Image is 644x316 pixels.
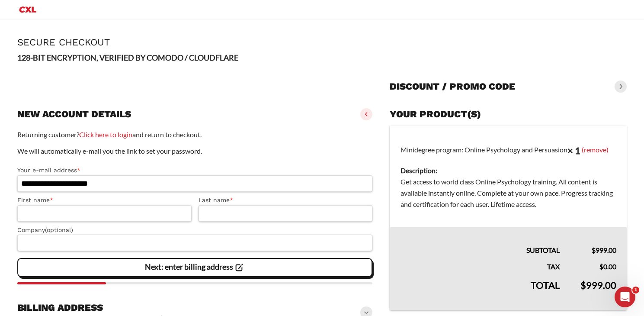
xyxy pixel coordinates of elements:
strong: × 1 [567,145,580,156]
p: We will automatically e-mail you the link to set your password. [17,145,372,157]
label: Your e-mail address [17,165,372,175]
th: Subtotal [390,227,570,256]
td: Minidegree program: Online Psychology and Persuasion [390,126,627,228]
h3: Discount / promo code [390,81,515,93]
a: (remove) [582,145,609,153]
span: $ [592,246,596,254]
th: Total [390,272,570,310]
th: Tax [390,256,570,272]
span: (optional) [45,226,73,233]
span: $ [599,262,603,271]
h3: New account details [17,108,131,120]
label: Company [17,225,372,235]
span: 1 [632,287,639,293]
label: Last name [199,195,373,205]
dd: Get access to world class Online Psychology training. All content is available instantly online. ... [400,176,616,210]
span: $ [580,279,586,291]
vaadin-button: Next: enter billing address [17,258,372,277]
bdi: 0.00 [599,262,616,271]
label: First name [17,195,192,205]
h1: Secure Checkout [17,37,627,48]
strong: 128-BIT ENCRYPTION, VERIFIED BY COMODO / CLOUDFLARE [17,53,238,62]
p: Returning customer? and return to checkout. [17,129,372,140]
dt: Description: [400,165,616,176]
iframe: Intercom live chat [615,287,635,307]
bdi: 999.00 [592,246,616,254]
h3: Billing address [17,302,212,314]
a: Click here to login [79,130,132,139]
bdi: 999.00 [580,279,616,291]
